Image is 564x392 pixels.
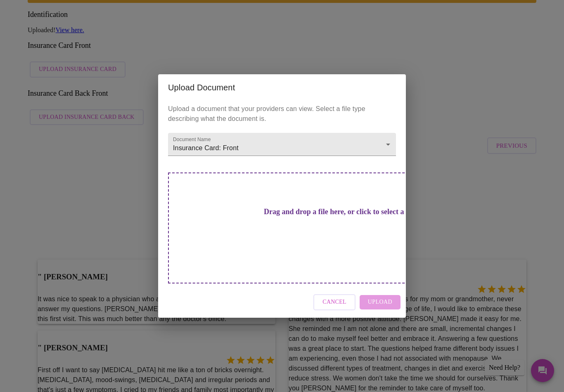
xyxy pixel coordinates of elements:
[226,208,454,216] h3: Drag and drop a file here, or click to select a file
[313,294,355,310] button: Cancel
[168,133,396,156] div: Insurance Card: Front
[322,297,346,307] span: Cancel
[168,104,396,124] p: Upload a document that your providers can view. Select a file type describing what the document is.
[168,81,396,94] h2: Upload Document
